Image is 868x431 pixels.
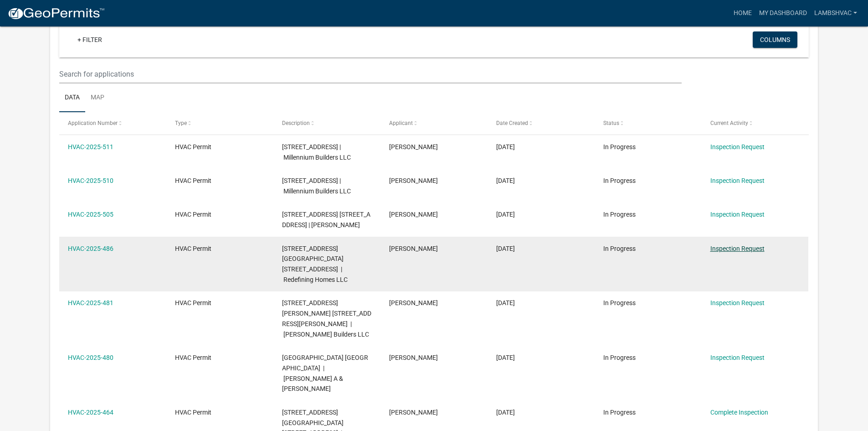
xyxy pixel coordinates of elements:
span: 2095 ASTER DRIVE 2095 ASTER DRIVE, LOT 306 | Millennium Builders LLC [282,143,351,161]
span: 08/06/2025 [496,245,515,252]
a: HVAC-2025-480 [68,354,113,361]
datatable-header-cell: Application Number [59,112,166,134]
span: HVAC Permit [175,143,211,151]
span: 08/04/2025 [496,354,515,361]
datatable-header-cell: Description [273,112,380,134]
a: Home [730,5,755,22]
a: HVAC-2025-481 [68,299,113,306]
span: In Progress [603,211,636,218]
span: 1608 TALL OAKS DRIVE 1608 Tall Oaks Drive | Estopinal Thresa A & Ashley [282,354,368,392]
a: Inspection Request [710,177,765,184]
input: Search for applications [59,65,681,83]
span: 08/15/2025 [496,177,515,184]
span: In Progress [603,245,636,252]
span: Type [175,120,187,126]
a: Lambshvac [811,5,861,22]
span: 2762 ABBY WOODS DRIVE 2762 Abby Woods Drive | Witten Builders LLC [282,299,371,338]
span: Application Number [68,120,118,126]
datatable-header-cell: Date Created [488,112,595,134]
a: HVAC-2025-464 [68,409,113,416]
span: Sara Lamb [389,143,438,151]
a: HVAC-2025-505 [68,211,113,218]
span: HVAC Permit [175,354,211,361]
span: In Progress [603,409,636,416]
span: Sara Lamb [389,299,438,306]
span: Sara Lamb [389,245,438,252]
span: In Progress [603,354,636,361]
a: Data [59,83,85,113]
span: Sara Lamb [389,177,438,184]
a: Inspection Request [710,143,765,151]
a: Map [85,83,110,113]
span: In Progress [603,177,636,184]
a: Inspection Request [710,245,765,252]
span: Status [603,120,619,126]
span: HVAC Permit [175,177,211,184]
span: Sara Lamb [389,354,438,361]
a: HVAC-2025-510 [68,177,113,184]
datatable-header-cell: Status [594,112,701,134]
a: HVAC-2025-511 [68,143,113,151]
span: HVAC Permit [175,245,211,252]
span: Sara Lamb [389,409,438,416]
span: 08/15/2025 [496,143,515,151]
span: Description [282,120,310,126]
span: 924 CHESTNUT STREET, EAST 924 E Chestnut Street | Redefining Homes LLC [282,245,348,283]
span: 08/12/2025 [496,211,515,218]
span: HVAC Permit [175,299,211,306]
span: Applicant [389,120,413,126]
a: Inspection Request [710,211,765,218]
span: In Progress [603,143,636,151]
datatable-header-cell: Current Activity [701,112,808,134]
span: In Progress [603,299,636,306]
span: Sara Lamb [389,211,438,218]
a: My Dashboard [755,5,811,22]
a: + Filter [70,31,109,48]
button: Columns [753,31,797,48]
span: 2093 ASTER DRIVE 2093 Aster Lot 305 | Millennium Builders LLC [282,177,351,195]
datatable-header-cell: Type [166,112,273,134]
span: HVAC Permit [175,211,211,218]
datatable-header-cell: Applicant [380,112,488,134]
a: Complete Inspection [710,409,768,416]
span: Current Activity [710,120,748,126]
span: 08/04/2025 [496,299,515,306]
a: Inspection Request [710,354,765,361]
span: 07/29/2025 [496,409,515,416]
span: 1 CEDARGROVE LANE 1 CEDARGROVE LANE, LOT 1 | Clark Ronald [282,211,370,228]
a: HVAC-2025-486 [68,245,113,252]
span: HVAC Permit [175,409,211,416]
a: Inspection Request [710,299,765,306]
span: Date Created [496,120,528,126]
